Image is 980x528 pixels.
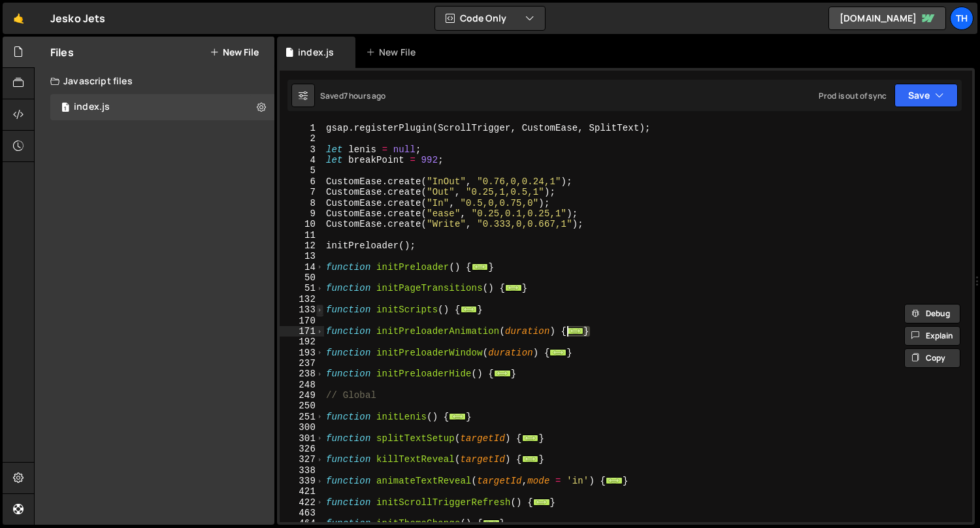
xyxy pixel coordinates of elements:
span: ... [449,413,466,420]
div: 14 [280,262,324,272]
div: 51 [280,283,324,293]
div: Javascript files [35,68,274,94]
span: ... [533,499,550,506]
div: 11 [280,230,324,240]
div: index.js [74,101,110,113]
div: index.js [298,46,334,59]
div: 422 [280,497,324,508]
a: [DOMAIN_NAME] [828,7,946,30]
span: ... [567,327,584,335]
div: New File [366,46,421,59]
div: 326 [280,444,324,454]
span: ... [461,306,478,313]
div: 6 [280,176,324,187]
div: 192 [280,337,324,347]
div: 421 [280,486,324,497]
div: 2 [280,133,324,144]
div: 132 [280,294,324,305]
h2: Files [50,45,74,59]
div: 300 [280,422,324,433]
span: ... [494,370,511,377]
div: 13 [280,251,324,261]
div: 16759/45776.js [50,94,274,120]
button: New File [210,47,259,58]
div: 170 [280,316,324,326]
div: 171 [280,326,324,337]
div: Jesko Jets [50,10,106,26]
div: Prod is out of sync [819,90,887,101]
div: 10 [280,219,324,229]
div: 9 [280,208,324,219]
div: 193 [280,348,324,358]
div: 250 [280,401,324,411]
span: ... [505,284,522,291]
div: 249 [280,390,324,401]
span: 1 [61,103,69,114]
span: ... [606,477,623,484]
div: 1 [280,123,324,133]
div: Saved [320,90,386,101]
div: 301 [280,433,324,444]
div: 7 [280,187,324,197]
button: Code Only [435,7,545,30]
div: 5 [280,165,324,176]
div: 248 [280,380,324,390]
button: Debug [904,304,960,323]
button: Copy [904,348,960,368]
div: 338 [280,465,324,476]
span: ... [483,520,500,527]
div: 3 [280,144,324,155]
div: 7 hours ago [344,90,386,101]
span: ... [550,348,567,355]
div: 12 [280,240,324,251]
div: 463 [280,508,324,518]
div: 237 [280,358,324,369]
div: 339 [280,476,324,486]
div: 251 [280,412,324,422]
span: ... [472,263,489,271]
span: ... [522,455,539,463]
button: Explain [904,326,960,346]
a: 🤙 [3,3,35,34]
div: 133 [280,305,324,315]
div: 4 [280,155,324,165]
div: 8 [280,198,324,208]
div: 50 [280,272,324,283]
div: 238 [280,369,324,379]
button: Save [894,84,958,107]
div: 327 [280,454,324,465]
a: Th [950,7,973,30]
span: ... [522,434,539,441]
